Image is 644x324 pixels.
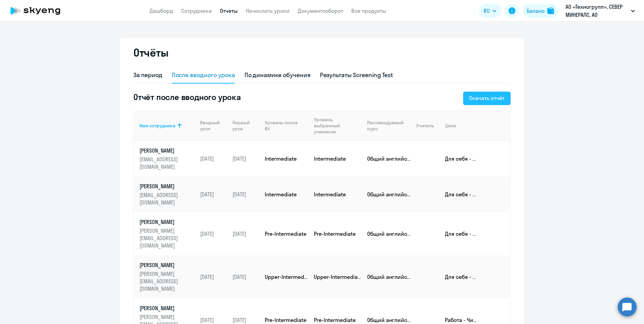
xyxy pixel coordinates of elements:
p: Для себя - Фильмы и сериалы в оригинале, понимать тексты и смысл любимых песен; Для себя - самора... [445,191,477,198]
div: Уровень после ВУ [265,120,302,132]
div: Цели [445,123,505,129]
td: Upper-Intermediate [259,255,309,298]
h5: Отчёт после вводного урока [133,92,241,102]
button: Скачать отчёт [463,92,511,105]
div: Результаты Screening Test [320,71,393,79]
td: Intermediate [309,176,362,212]
p: Общий английский [367,273,411,281]
div: Уровень после ВУ [265,120,309,132]
td: Pre-Intermediate [259,212,309,255]
div: После вводного урока [172,71,235,79]
div: Имя сотрудника [139,123,175,129]
td: Intermediate [309,141,362,176]
td: Pre-Intermediate [309,212,362,255]
p: [DATE] [232,191,259,198]
p: [PERSON_NAME] [139,147,195,154]
p: [PERSON_NAME] [139,261,195,269]
a: [PERSON_NAME][EMAIL_ADDRESS][DOMAIN_NAME] [139,183,195,206]
p: [DATE] [200,273,227,281]
p: [EMAIL_ADDRESS][DOMAIN_NAME] [139,191,195,206]
a: [PERSON_NAME][EMAIL_ADDRESS][DOMAIN_NAME] [139,147,195,170]
div: Рекомендуемый курс [367,120,406,132]
div: За период [133,71,162,79]
p: Для себя - Фильмы и сериалы в оригинале, понимать тексты и смысл любимых песен; Для себя - самора... [445,155,477,162]
p: [DATE] [200,191,227,198]
p: [PERSON_NAME] [139,183,195,190]
div: Уровень, выбранный учеником [314,117,362,135]
p: Общий английский [367,316,411,324]
a: Начислить уроки [246,7,290,14]
p: Общий английский [367,155,411,162]
p: [PERSON_NAME][EMAIL_ADDRESS][DOMAIN_NAME] [139,227,195,249]
p: [DATE] [232,230,259,237]
p: Для себя - саморазвитие, чтобы быть образованным человеком; Для себя - просто общаться на английс... [445,273,477,281]
div: Уровень, выбранный учеником [314,117,357,135]
p: [DATE] [232,155,259,162]
td: Upper-Intermediate [309,255,362,298]
a: [PERSON_NAME][PERSON_NAME][EMAIL_ADDRESS][DOMAIN_NAME] [139,218,195,249]
p: [DATE] [200,155,227,162]
div: По динамике обучения [245,71,311,79]
h2: Отчёты [133,46,168,59]
p: [EMAIL_ADDRESS][DOMAIN_NAME] [139,156,195,170]
button: RU [479,4,501,18]
img: balance [547,7,554,14]
p: [DATE] [200,230,227,237]
div: Вводный урок [200,120,227,132]
div: Цели [445,123,456,129]
button: АО «Техногрупп», СЕВЕР МИНЕРАЛС, АО [562,3,638,19]
a: Сотрудники [181,7,212,14]
p: Для себя - Фильмы и сериалы в оригинале, понимать тексты и смысл любимых песен; Для себя - самора... [445,230,477,237]
span: RU [484,7,490,15]
div: Учитель [416,123,440,129]
a: Документооборот [298,7,343,14]
p: [DATE] [232,316,259,324]
div: Первый урок [232,120,259,132]
td: Intermediate [259,141,309,176]
p: [PERSON_NAME][EMAIL_ADDRESS][DOMAIN_NAME] [139,270,195,292]
p: [PERSON_NAME] [139,304,195,312]
p: Общий английский [367,230,411,237]
div: Учитель [416,123,434,129]
p: [PERSON_NAME] [139,218,195,226]
a: Все продукты [351,7,386,14]
div: Имя сотрудника [139,123,195,129]
td: Intermediate [259,176,309,212]
p: Работа - Читать проф./научную литературу; Работа - Хочется свободно и легко общаться с коллегами ... [445,316,477,324]
div: Рекомендуемый курс [367,120,411,132]
div: Вводный урок [200,120,222,132]
div: Баланс [527,7,545,15]
a: Дашборд [150,7,173,14]
a: Отчеты [220,7,238,14]
button: Балансbalance [523,4,558,18]
p: АО «Техногрупп», СЕВЕР МИНЕРАЛС, АО [566,3,628,19]
div: Первый урок [232,120,254,132]
a: [PERSON_NAME][PERSON_NAME][EMAIL_ADDRESS][DOMAIN_NAME] [139,261,195,292]
div: Скачать отчёт [469,94,505,102]
p: [DATE] [232,273,259,281]
p: [DATE] [200,316,227,324]
p: Общий английский [367,191,411,198]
